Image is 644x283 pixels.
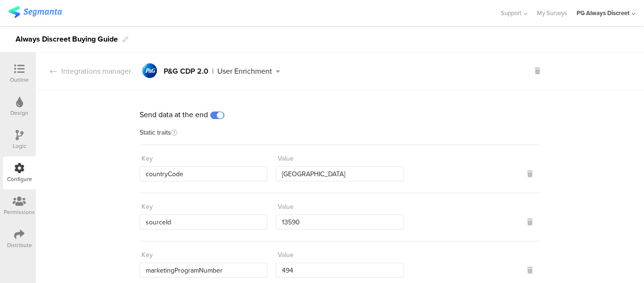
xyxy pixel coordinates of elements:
[10,109,28,117] div: Design
[212,68,214,75] div: |
[10,76,29,84] div: Outline
[141,202,153,212] div: Key
[36,66,131,77] div: Integrations manager
[278,250,294,260] div: Value
[16,32,118,47] div: Always Discreet Buying Guide
[164,68,208,75] div: P&G CDP 2.0
[140,214,267,230] input: Enter key...
[276,263,404,278] input: Enter value...
[8,6,62,18] img: segmanta logo
[141,250,153,260] div: Key
[7,175,32,183] div: Configure
[577,9,629,17] div: PG Always Discreet
[140,166,267,181] input: Enter key...
[13,142,26,150] div: Logic
[276,166,404,181] input: Enter value...
[217,68,272,75] div: User Enrichment
[140,263,267,278] input: Enter key...
[501,9,521,17] span: Support
[276,214,404,230] input: Enter value...
[140,109,540,120] div: Send data at the end
[7,241,32,249] div: Distribute
[140,129,540,145] div: Static traits
[4,208,35,216] div: Permissions
[278,154,294,163] div: Value
[278,202,294,212] div: Value
[141,154,153,163] div: Key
